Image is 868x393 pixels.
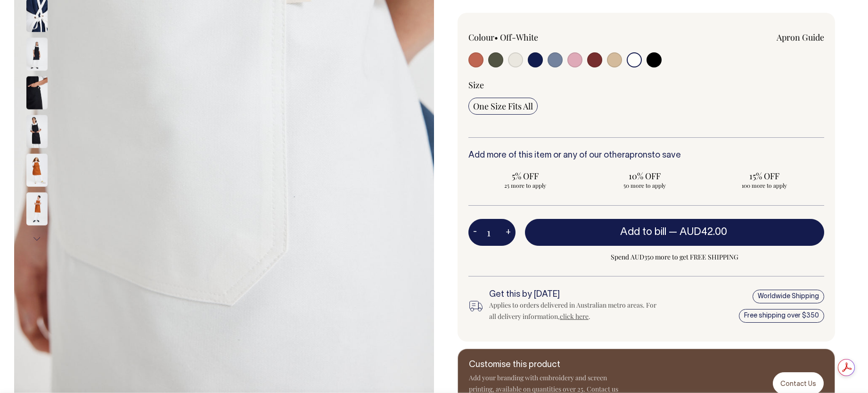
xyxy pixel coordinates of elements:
span: Add to bill [620,227,666,237]
a: aprons [625,151,652,159]
input: 15% OFF 100 more to apply [707,167,821,192]
span: 10% OFF [593,170,697,182]
h6: Customise this product [469,360,620,370]
span: 5% OFF [473,170,578,182]
label: Off-White [500,32,538,43]
div: Applies to orders delivered in Australian metro areas. For all delivery information, . [489,300,663,322]
img: black [26,115,48,148]
span: • [494,32,498,43]
h6: Add more of this item or any of our other to save [468,151,824,160]
h6: Get this by [DATE] [489,290,663,300]
img: rust [26,154,48,187]
img: black [26,76,48,109]
span: AUD42.00 [680,227,727,237]
div: Size [468,79,824,91]
span: — [669,227,729,237]
input: 5% OFF 25 more to apply [468,167,582,192]
img: rust [26,192,48,226]
img: Mo Apron [26,38,48,71]
a: Apron Guide [777,32,824,43]
span: 50 more to apply [593,182,697,189]
a: click here [560,312,589,321]
button: - [468,223,482,242]
span: One Size Fits All [473,100,533,112]
div: Colour [468,32,611,43]
button: Next [30,228,44,250]
input: One Size Fits All [468,98,538,115]
button: + [501,223,516,242]
input: 10% OFF 50 more to apply [588,167,702,192]
span: 15% OFF [712,170,817,182]
span: 25 more to apply [473,182,578,189]
span: Spend AUD350 more to get FREE SHIPPING [525,251,824,263]
button: Add to bill —AUD42.00 [525,219,824,245]
span: 100 more to apply [712,182,817,189]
